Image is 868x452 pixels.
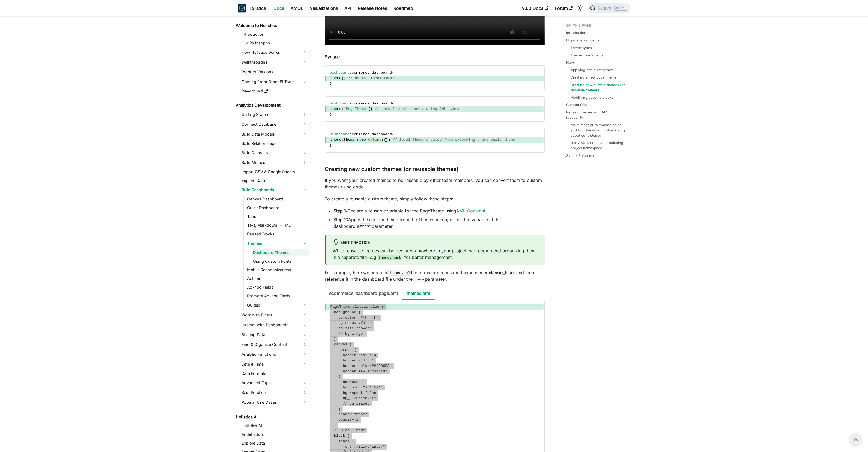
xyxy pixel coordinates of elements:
[234,414,309,421] a: Holistics AI
[333,239,538,246] div: Best Practice
[378,255,402,260] code: themes.aml
[240,68,309,76] a: Product Versions
[348,76,395,80] span: // normal local theme
[341,76,344,80] span: {
[343,385,360,390] span: bg_color
[369,369,372,373] span: :
[576,4,585,13] button: Switch between dark and light mode (currently light mode)
[366,138,368,142] span: .
[240,379,309,387] a: Advanced Topics
[252,258,309,265] a: Using Custom Fonts
[367,445,369,449] span: :
[388,138,390,142] span: )
[240,340,309,349] a: Find & Organize Content
[330,112,332,116] span: }
[325,288,402,300] li: ecommerce_dashboard.page.aml
[338,332,365,336] span: // bg_image:
[350,132,392,136] span: ecommerce_dashboard
[338,326,354,330] span: bg_size
[356,326,372,330] span: "cover"
[384,138,386,142] span: {
[489,270,514,275] strong: classic_blue
[252,249,309,256] a: Dashboard Themes
[588,3,630,13] button: Search (Ctrl+K)
[571,75,617,80] a: Creating a new Local theme
[240,321,309,330] a: Interact with Dashboards
[249,5,266,11] b: Holistics
[390,4,417,13] a: Roadmap
[338,321,358,325] span: bg_repeat
[365,391,376,395] span: false
[352,412,354,416] span: :
[343,358,369,363] span: border_width
[334,217,348,222] strong: Step 2:
[566,38,600,43] a: High-level concepts
[288,4,307,13] a: AMQL
[621,5,627,10] kbd: K
[354,326,356,330] span: :
[356,418,358,422] span: 1
[240,120,309,129] a: Connect Database
[354,348,356,352] span: {
[240,360,309,369] a: Date & Time
[359,321,361,325] span: :
[338,418,354,422] span: opacity
[361,321,372,325] span: false
[338,412,352,416] span: shadow
[246,230,309,238] a: Reused Blocks
[240,39,309,47] a: Our Philosophy
[372,364,392,368] span: "#4896EA"
[552,4,576,13] a: Forum
[343,445,367,449] span: font_family
[240,110,309,119] a: Getting Started
[240,398,309,407] a: Popular Use Cases
[849,433,862,446] button: Scroll back to top
[240,311,309,320] a: Work with Filters
[240,140,309,147] a: Build Relationships
[363,385,383,390] span: "#D1E5FA"
[246,204,309,212] a: Quick Dashboard
[566,110,627,120] a: Reusing themes with AML reusability
[240,431,309,439] a: Architecture
[413,277,425,282] code: theme
[571,140,625,151] a: Use AML Dict to avoid polluting project namespace
[330,71,350,75] span: Dashboard
[325,54,340,59] strong: Syntax:
[240,87,309,95] a: Playground
[234,101,309,109] a: Analytics Development
[240,350,309,359] a: Analytic Functions
[330,82,332,86] span: }
[359,396,361,400] span: :
[356,316,358,320] span: :
[334,342,347,346] span: canvas
[240,185,309,194] a: Build Dashboards
[338,316,356,320] span: bg_color
[571,53,604,58] a: Theme components
[246,301,309,310] a: Guides
[334,208,545,214] li: Declare a reusable variable for the PageTheme using .
[238,4,266,13] a: HolisticsHolistics
[334,337,336,341] span: }
[240,168,309,176] a: Import CSV & Google Sheets
[343,391,363,395] span: bg_repeat
[359,310,361,314] span: {
[330,132,350,136] span: Dashboard
[347,434,350,438] span: {
[343,402,369,406] span: // bg_image:
[246,284,309,291] a: Ad-hoc Fields
[341,4,355,13] a: API
[344,76,346,80] span: }
[330,138,342,142] span: theme
[346,107,366,111] span: PageTheme
[240,58,309,67] a: Walkthroughs
[338,375,341,379] span: }
[571,67,614,73] a: Applying pre-built themes
[353,305,379,309] span: classic_blue
[519,4,552,13] a: v3.0 Docs
[368,138,381,142] span: extend
[392,101,394,106] span: {
[343,353,372,357] span: border_radius
[246,266,309,274] a: Mobile Responsiveness
[240,77,309,86] a: Coming From Other BI Tools
[350,101,392,106] span: ecommerce_dashboard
